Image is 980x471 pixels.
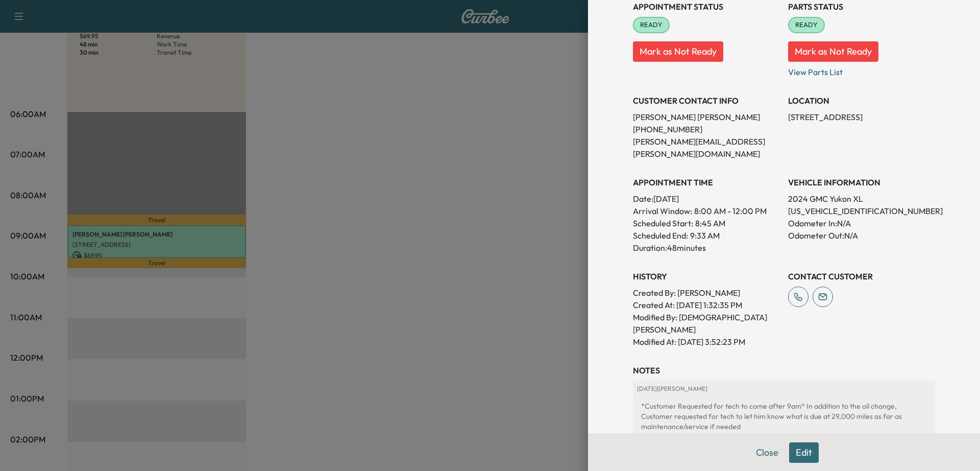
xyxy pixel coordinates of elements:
p: Duration: 48 minutes [633,242,780,254]
button: Mark as Not Ready [633,41,723,62]
p: Created At : [DATE] 1:32:35 PM [633,299,780,311]
p: 8:45 AM [695,217,725,229]
span: 8:00 AM - 12:00 PM [694,205,767,217]
p: Arrival Window: [633,205,780,217]
p: Scheduled Start: [633,217,693,229]
p: [DATE] | [PERSON_NAME] [637,385,931,393]
h3: CUSTOMER CONTACT INFO [633,95,780,107]
p: Modified By : [DEMOGRAPHIC_DATA][PERSON_NAME] [633,311,780,336]
h3: CONTACT CUSTOMER [788,270,935,282]
h3: LOCATION [788,95,935,107]
span: READY [789,20,824,30]
p: [PERSON_NAME] [PERSON_NAME] [633,111,780,123]
p: Modified At : [DATE] 3:52:23 PM [633,336,780,348]
p: Date: [DATE] [633,193,780,205]
button: Close [749,442,785,463]
p: Scheduled End: [633,229,688,242]
p: [PERSON_NAME][EMAIL_ADDRESS][PERSON_NAME][DOMAIN_NAME] [633,135,780,160]
p: [STREET_ADDRESS] [788,111,935,123]
p: [US_VEHICLE_IDENTIFICATION_NUMBER] [788,205,935,217]
h3: Appointment Status [633,1,780,13]
h3: History [633,270,780,282]
p: Odometer In: N/A [788,217,935,229]
p: 9:33 AM [690,229,720,242]
div: *Customer Requested for tech to come after 9am* In addition to the oil change, Customer requested... [637,397,931,436]
p: 2024 GMC Yukon XL [788,193,935,205]
p: Created By : [PERSON_NAME] [633,287,780,299]
p: View Parts List [788,62,935,78]
h3: VEHICLE INFORMATION [788,176,935,189]
button: Edit [789,442,819,463]
span: READY [634,20,669,30]
button: Mark as Not Ready [788,41,878,62]
p: Odometer Out: N/A [788,229,935,242]
h3: NOTES [633,364,935,376]
p: [PHONE_NUMBER] [633,123,780,135]
h3: APPOINTMENT TIME [633,176,780,189]
h3: Parts Status [788,1,935,13]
